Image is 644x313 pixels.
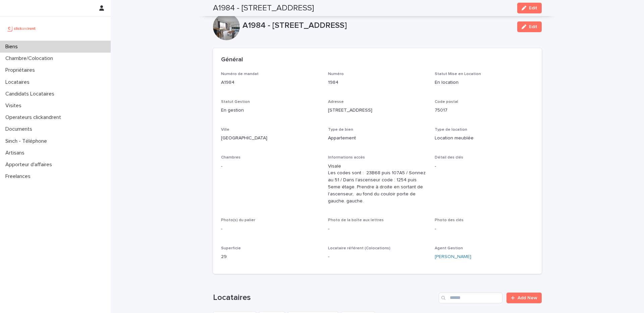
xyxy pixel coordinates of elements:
[3,173,36,180] p: Freelances
[221,128,229,132] span: Ville
[517,21,542,32] button: Edit
[213,293,436,303] h1: Locataires
[3,114,66,121] p: Operateurs clickandrent
[328,226,427,233] p: -
[435,246,463,250] span: Agent Gestion
[221,155,240,160] span: Chambres
[328,128,353,132] span: Type de bien
[221,163,320,170] p: -
[435,79,534,86] p: En location
[435,155,463,160] span: Détail des clés
[328,79,427,86] p: 1984
[328,155,365,160] span: Informations accès
[529,6,537,10] span: Edit
[221,218,255,222] span: Photo(s) du palier
[435,135,534,142] p: Location meublée
[221,226,320,233] p: -
[213,3,314,13] h2: A1984 - [STREET_ADDRESS]
[328,218,384,222] span: Photo de la boîte aux lettres
[221,253,320,260] p: 29
[3,91,60,97] p: Candidats Locataires
[328,246,390,250] span: Locataire référent (Colocations)
[517,3,542,13] button: Edit
[221,56,243,64] h2: Général
[435,72,481,76] span: Statut Mise en Location
[221,135,320,142] p: [GEOGRAPHIC_DATA]
[3,150,30,156] p: Artisans
[221,107,320,114] p: En gestion
[435,163,534,170] p: -
[435,218,464,222] span: Photo des clés
[435,128,467,132] span: Type de location
[3,79,35,85] p: Locataires
[3,44,23,50] p: Biens
[328,253,427,260] p: -
[518,296,537,300] span: Add New
[5,22,38,35] img: UCB0brd3T0yccxBKYDjQ
[221,246,241,250] span: Superficie
[243,21,512,30] p: A1984 - [STREET_ADDRESS]
[435,100,458,104] span: Code postal
[328,100,344,104] span: Adresse
[506,293,542,303] a: Add New
[221,79,320,86] p: A1984
[529,24,537,29] span: Edit
[3,162,57,168] p: Apporteur d'affaires
[435,253,471,260] a: [PERSON_NAME]
[221,100,250,104] span: Statut Gestion
[328,72,344,76] span: Numéro
[3,55,58,62] p: Chambre/Colocation
[439,293,502,303] input: Search
[3,138,52,144] p: Sinch - Téléphone
[435,226,534,233] p: -
[435,107,534,114] p: 75017
[3,67,40,73] p: Propriétaires
[328,107,427,114] p: [STREET_ADDRESS]
[328,135,427,142] p: Appartement
[3,103,27,109] p: Visites
[221,72,259,76] span: Numéro de mandat
[328,163,427,205] p: Visale Les codes sont : 23B68 puis 107A5 / Sonnez au 51 / Dans l'ascenseur code : 1254 puis 5eme ...
[3,126,38,132] p: Documents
